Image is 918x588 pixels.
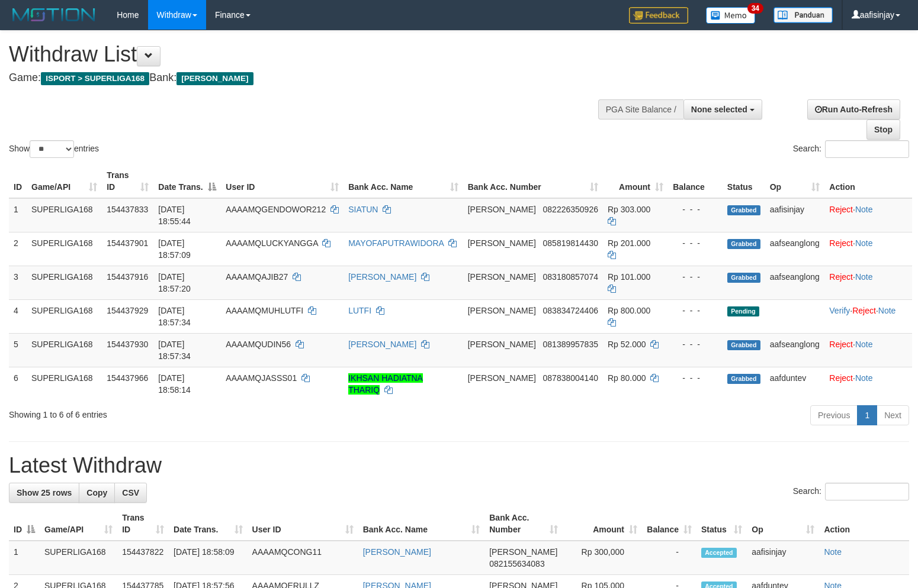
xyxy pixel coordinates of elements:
[668,164,723,198] th: Balance
[563,507,642,541] th: Amount: activate to sort column ascending
[158,340,191,361] span: [DATE] 18:57:34
[9,454,909,477] h1: Latest Withdraw
[17,488,72,497] span: Show 25 rows
[829,340,853,349] a: Reject
[107,373,148,383] span: 154437966
[543,238,598,248] span: Copy 085819814430 to clipboard
[673,305,718,316] div: - - -
[117,507,169,541] th: Trans ID: activate to sort column ascending
[608,205,650,214] span: Rp 303.000
[608,272,650,282] span: Rp 101.000
[9,507,40,541] th: ID: activate to sort column descending
[765,266,825,299] td: aafseanglong
[727,374,760,384] span: Grabbed
[765,333,825,367] td: aafseanglong
[158,238,191,260] span: [DATE] 18:57:09
[107,272,148,282] span: 154437916
[226,340,291,349] span: AAAAMQUDIN56
[866,119,900,140] a: Stop
[158,306,191,327] span: [DATE] 18:57:34
[608,340,646,349] span: Rp 52.000
[102,164,153,198] th: Trans ID: activate to sort column ascending
[727,340,760,350] span: Grabbed
[543,205,598,214] span: Copy 082226350926 to clipboard
[543,306,598,315] span: Copy 083834724406 to clipboard
[489,559,544,568] span: Copy 082155634083 to clipboard
[484,507,563,541] th: Bank Acc. Number: activate to sort column ascending
[727,273,760,283] span: Grabbed
[765,367,825,400] td: aafduntev
[9,72,600,84] h4: Game: Bank:
[9,483,79,503] a: Show 25 rows
[107,306,148,315] span: 154437929
[107,340,148,349] span: 154437930
[107,238,148,248] span: 154437901
[673,203,718,215] div: - - -
[829,306,850,315] a: Verify
[122,488,139,497] span: CSV
[158,373,191,395] span: [DATE] 18:58:14
[79,483,115,503] a: Copy
[107,205,148,214] span: 154437833
[468,306,536,315] span: [PERSON_NAME]
[9,232,27,266] td: 2
[468,272,536,282] span: [PERSON_NAME]
[9,43,600,66] h1: Withdraw List
[852,306,876,315] a: Reject
[857,405,877,425] a: 1
[9,404,374,421] div: Showing 1 to 6 of 6 entries
[877,405,909,425] a: Next
[40,507,117,541] th: Game/API: activate to sort column ascending
[226,205,326,214] span: AAAAMQGENDOWOR212
[824,547,842,557] a: Note
[117,541,169,575] td: 154437822
[824,299,912,333] td: · ·
[169,541,248,575] td: [DATE] 18:58:09
[489,547,557,557] span: [PERSON_NAME]
[9,299,27,333] td: 4
[793,483,909,500] label: Search:
[30,140,74,158] select: Showentries
[226,238,317,248] span: AAAAMQLUCKYANGGA
[608,306,650,315] span: Rp 800.000
[829,205,853,214] a: Reject
[773,7,833,23] img: panduan.png
[226,272,288,282] span: AAAAMQAJIB27
[807,99,900,119] a: Run Auto-Refresh
[727,306,759,316] span: Pending
[673,271,718,283] div: - - -
[358,507,485,541] th: Bank Acc. Name: activate to sort column ascending
[825,483,909,500] input: Search:
[691,105,747,114] span: None selected
[747,3,763,14] span: 34
[9,367,27,400] td: 6
[608,238,650,248] span: Rp 201.000
[824,232,912,266] td: ·
[9,6,99,24] img: MOTION_logo.png
[855,373,873,383] a: Note
[27,266,102,299] td: SUPERLIGA168
[747,541,819,575] td: aafisinjay
[765,232,825,266] td: aafseanglong
[855,272,873,282] a: Note
[824,333,912,367] td: ·
[344,164,463,198] th: Bank Acc. Name: activate to sort column ascending
[824,367,912,400] td: ·
[765,198,825,232] td: aafisinjay
[829,373,853,383] a: Reject
[176,72,253,85] span: [PERSON_NAME]
[158,205,191,226] span: [DATE] 18:55:44
[642,541,696,575] td: -
[723,164,765,198] th: Status
[226,373,297,383] span: AAAAMQJASSS01
[348,340,416,349] a: [PERSON_NAME]
[563,541,642,575] td: Rp 300,000
[9,541,40,575] td: 1
[819,507,909,541] th: Action
[855,205,873,214] a: Note
[348,373,423,395] a: IKHSAN HADIATNA THARIQ
[463,164,603,198] th: Bank Acc. Number: activate to sort column ascending
[468,238,536,248] span: [PERSON_NAME]
[27,299,102,333] td: SUPERLIGA168
[824,164,912,198] th: Action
